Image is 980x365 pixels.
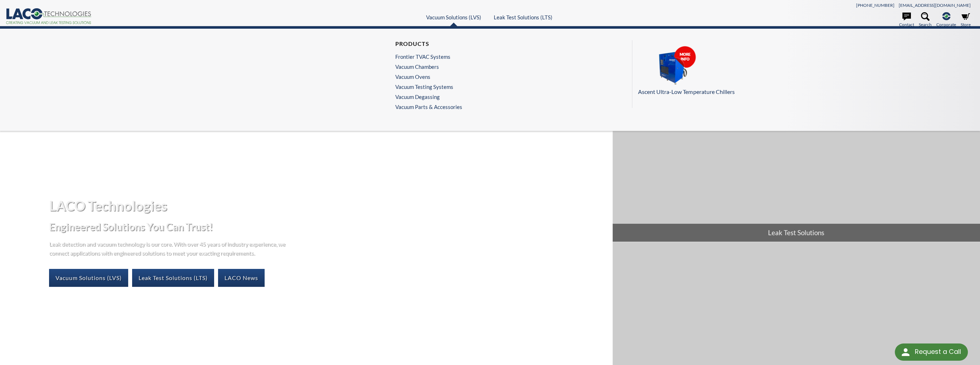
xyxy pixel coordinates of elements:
[899,12,914,28] a: Contact
[395,84,459,90] a: Vacuum Testing Systems
[49,197,607,214] h1: LACO Technologies
[218,269,265,287] a: LACO News
[494,14,552,20] a: Leak Test Solutions (LTS)
[638,46,960,96] a: Ascent Ultra-Low Temperature Chillers
[132,269,214,287] a: Leak Test Solutions (LTS)
[426,14,481,20] a: Vacuum Solutions (LVS)
[395,63,459,70] a: Vacuum Chambers
[961,12,971,28] a: Store
[395,74,459,80] a: Vacuum Ovens
[936,21,956,28] span: Corporate
[395,104,462,110] a: Vacuum Parts & Accessories
[49,239,289,257] p: Leak detection and vacuum technology is our core. With over 45 years of industry experience, we c...
[638,87,878,96] p: Ascent Ultra-Low Temperature Chillers
[899,3,971,8] a: [EMAIL_ADDRESS][DOMAIN_NAME]
[395,53,459,60] a: Frontier TVAC Systems
[49,269,128,287] a: Vacuum Solutions (LVS)
[856,3,894,8] a: [PHONE_NUMBER]
[395,94,459,100] a: Vacuum Degassing
[395,40,459,48] h4: Products
[638,46,710,86] img: Ascent_Chillers_Pods__LVS_.png
[49,220,607,233] h2: Engineered Solutions You Can Trust!
[914,343,961,360] div: Request a Call
[919,12,932,28] a: Search
[900,346,911,358] img: round button
[613,224,980,242] span: Leak Test Solutions
[895,343,968,361] div: Request a Call
[613,35,980,242] a: Leak Test Solutions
